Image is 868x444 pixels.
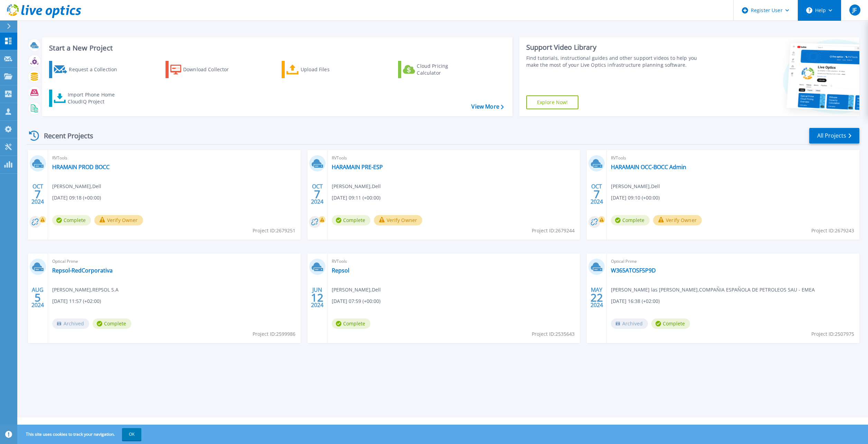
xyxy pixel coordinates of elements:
span: [DATE] 09:10 (+00:00) [611,194,660,202]
a: Cloud Pricing Calculator [398,61,475,78]
span: [PERSON_NAME] , REPSOL S.A [52,286,119,294]
span: 22 [591,295,603,300]
div: JUN 2024 [311,285,324,310]
span: Project ID: 2599986 [253,330,295,338]
span: Archived [52,318,89,329]
span: Project ID: 2507975 [811,330,854,338]
span: JF [852,7,857,13]
span: Archived [611,318,648,329]
div: Request a Collection [69,63,124,76]
a: HARAMAIN OCC-BOCC Admin [611,164,686,170]
div: Import Phone Home CloudIQ Project [68,91,122,105]
div: Find tutorials, instructional guides and other support videos to help you make the most of your L... [526,55,702,68]
span: Complete [332,215,370,225]
a: Upload Files [282,61,359,78]
span: [DATE] 09:11 (+00:00) [332,194,380,202]
span: Project ID: 2679251 [253,227,295,234]
span: 7 [314,191,320,197]
div: OCT 2024 [31,182,44,207]
a: Repsol-RedCorporativa [52,267,113,274]
span: [PERSON_NAME] , Dell [332,183,381,190]
span: Complete [651,318,690,329]
a: Explore Now! [526,95,579,109]
span: [PERSON_NAME] , Dell [52,183,101,190]
span: Complete [611,215,650,225]
span: [PERSON_NAME] , Dell [332,286,381,294]
a: Download Collector [166,61,243,78]
div: Cloud Pricing Calculator [417,63,472,76]
div: AUG 2024 [31,285,44,310]
span: Complete [332,318,370,329]
div: Download Collector [183,63,238,76]
h3: Start a New Project [49,44,503,52]
span: [DATE] 07:59 (+00:00) [332,297,380,305]
button: Verify Owner [374,215,423,225]
button: Verify Owner [653,215,702,225]
div: Support Video Library [526,43,702,52]
span: [DATE] 16:38 (+02:00) [611,297,660,305]
button: Verify Owner [94,215,143,225]
span: Optical Prime [52,258,296,265]
span: 7 [594,191,600,197]
span: RVTools [611,154,855,162]
span: 5 [35,295,41,300]
span: RVTools [52,154,296,162]
span: [DATE] 09:18 (+00:00) [52,194,101,202]
span: 12 [311,295,323,300]
span: [PERSON_NAME] , Dell [611,183,660,190]
a: HARAMAIN PRE-ESP [332,164,383,170]
span: Optical Prime [611,258,855,265]
span: [DATE] 11:57 (+02:00) [52,297,101,305]
span: 7 [35,191,41,197]
div: Recent Projects [27,127,103,144]
a: Request a Collection [49,61,126,78]
button: OK [122,428,141,441]
span: Project ID: 2679243 [811,227,854,234]
span: This site uses cookies to track your navigation. [19,428,141,441]
span: Project ID: 2679244 [532,227,575,234]
span: Complete [93,318,131,329]
span: RVTools [332,154,576,162]
div: OCT 2024 [311,182,324,207]
span: [PERSON_NAME] las [PERSON_NAME] , COMPAÑIA ESPAÑOLA DE PETROLEOS SAU - EMEA [611,286,815,294]
a: W365ATOSF5P9D [611,267,656,274]
a: HRAMAIN PROD BOCC [52,164,110,170]
div: OCT 2024 [590,182,603,207]
div: MAY 2024 [590,285,603,310]
span: RVTools [332,258,576,265]
div: Upload Files [301,63,356,76]
a: All Projects [809,128,859,144]
a: Repsol [332,267,349,274]
a: View More [471,103,503,110]
span: Complete [52,215,91,225]
span: Project ID: 2535643 [532,330,575,338]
